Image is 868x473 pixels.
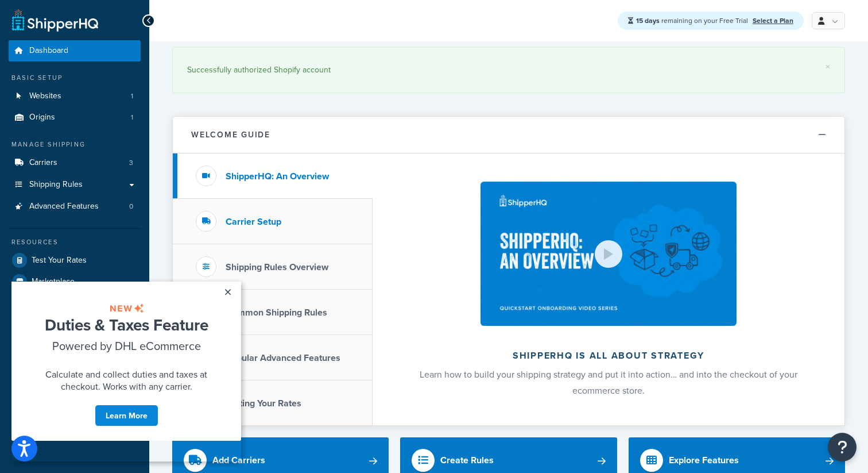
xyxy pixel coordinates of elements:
a: Origins1 [9,107,141,128]
a: Marketplace [9,271,141,292]
li: Carriers [9,152,141,174]
li: Origins [9,107,141,128]
span: 3 [129,158,133,168]
span: Duties & Taxes Feature [33,32,197,55]
div: Successfully authorized Shopify account [187,62,830,78]
span: Dashboard [29,46,68,56]
span: Websites [29,91,61,101]
strong: 15 days [636,16,660,26]
h3: Carrier Setup [226,217,281,227]
span: Test Your Rates [32,256,87,266]
span: Calculate and collect duties and taxes at checkout. Works with any carrier. [34,86,196,111]
span: Marketplace [32,277,75,287]
div: Create Rules [440,452,494,468]
div: Explore Features [669,452,739,468]
div: Manage Shipping [9,140,141,149]
h2: Welcome Guide [191,130,270,139]
a: Help Docs [9,314,141,334]
span: Shipping Rules [29,180,83,190]
li: Websites [9,86,141,107]
span: Carriers [29,158,57,168]
a: Advanced Features0 [9,196,141,217]
h3: Testing Your Rates [226,398,301,409]
button: Welcome Guide [173,117,844,153]
button: Open Resource Center [828,433,857,462]
span: 0 [129,202,133,211]
h3: Popular Advanced Features [226,353,340,363]
div: Resources [9,237,141,247]
a: Test Your Rates [9,250,141,271]
a: Analytics [9,293,141,313]
li: Advanced Features [9,196,141,217]
a: Websites1 [9,86,141,107]
a: Learn More [83,123,147,145]
a: × [826,62,830,71]
h3: ShipperHQ: An Overview [226,171,329,182]
span: 1 [131,113,133,122]
a: Dashboard [9,40,141,61]
span: Advanced Features [29,202,99,211]
h3: Shipping Rules Overview [226,262,328,272]
div: Basic Setup [9,73,141,83]
img: ShipperHQ is all about strategy [480,182,737,326]
span: Powered by DHL eCommerce [41,56,189,72]
span: remaining on your Free Trial [636,16,750,26]
a: Shipping Rules [9,174,141,195]
span: Origins [29,113,55,122]
span: 1 [131,91,133,101]
a: Carriers3 [9,152,141,174]
h3: Common Shipping Rules [226,307,327,318]
a: Select a Plan [753,16,793,26]
h2: ShipperHQ is all about strategy [403,351,814,361]
span: Learn how to build your shipping strategy and put it into action… and into the checkout of your e... [420,368,797,397]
